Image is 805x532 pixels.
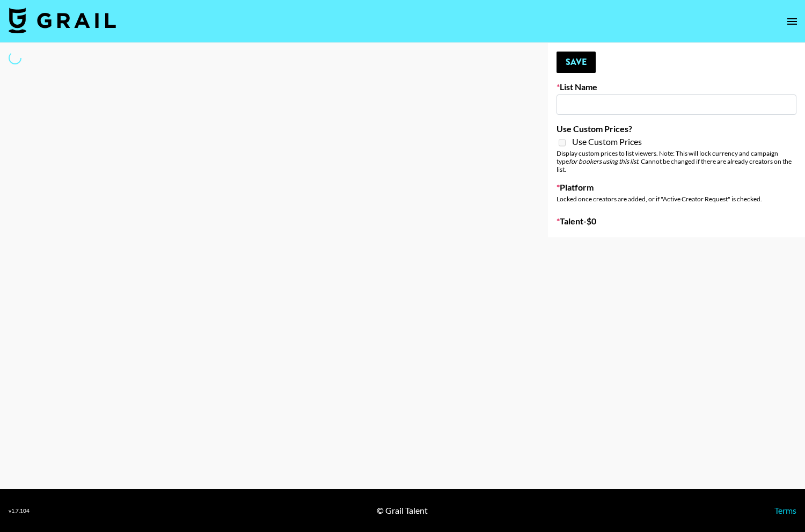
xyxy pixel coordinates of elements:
[9,507,30,514] div: v 1.7.104
[9,8,116,33] img: Grail Talent
[557,182,796,193] label: Platform
[557,52,596,73] button: Save
[557,123,796,134] label: Use Custom Prices?
[781,11,803,32] button: open drawer
[569,157,638,165] em: for bookers using this list
[557,82,796,92] label: List Name
[557,195,796,203] div: Locked once creators are added, or if "Active Creator Request" is checked.
[572,136,642,147] span: Use Custom Prices
[557,149,796,173] div: Display custom prices to list viewers. Note: This will lock currency and campaign type . Cannot b...
[377,505,428,516] div: © Grail Talent
[774,505,796,515] a: Terms
[557,216,796,227] label: Talent - $ 0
